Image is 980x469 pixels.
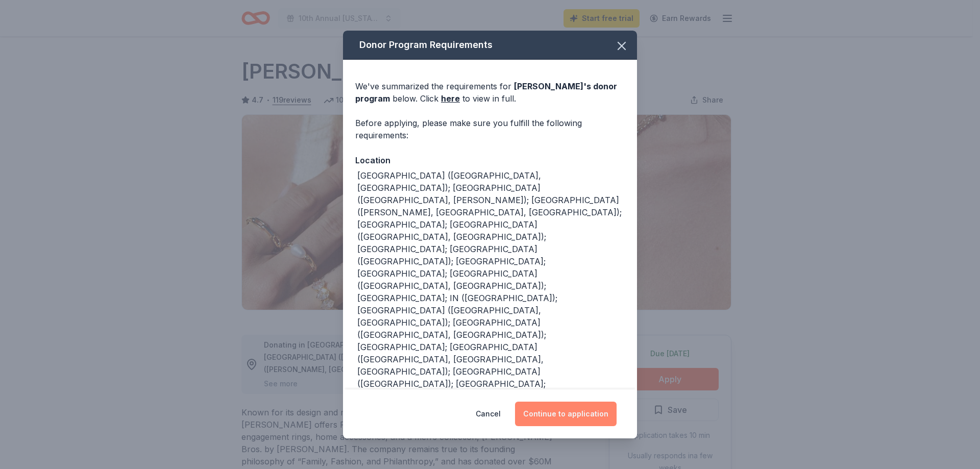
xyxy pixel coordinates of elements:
button: Continue to application [515,402,617,426]
div: Donor Program Requirements [343,31,637,60]
div: Before applying, please make sure you fulfill the following requirements: [355,117,625,141]
div: Location [355,154,625,167]
a: here [441,92,460,105]
button: Cancel [476,402,501,426]
div: We've summarized the requirements for below. Click to view in full. [355,80,625,105]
